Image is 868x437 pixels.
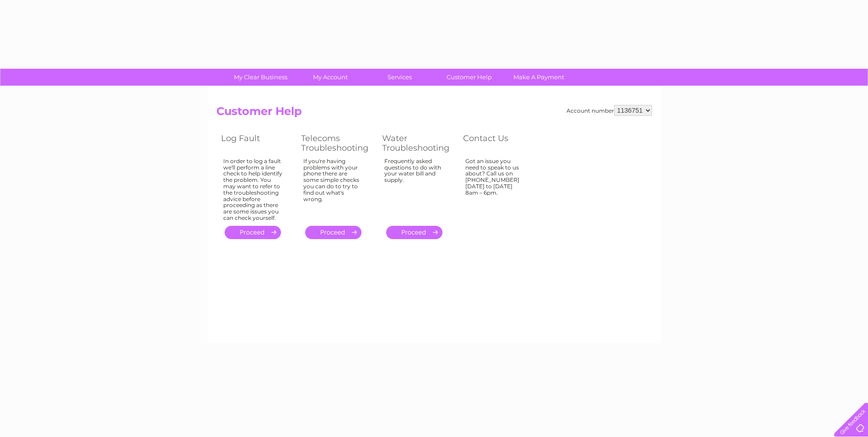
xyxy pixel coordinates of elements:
[501,69,577,86] a: Make A Payment
[362,69,437,86] a: Services
[225,226,281,239] a: .
[431,69,507,86] a: Customer Help
[303,158,364,218] div: If you're having problems with your phone there are some simple checks you can do to try to find ...
[377,131,458,155] th: Water Troubleshooting
[216,131,297,155] th: Log Fault
[223,69,298,86] a: My Clear Business
[458,131,539,155] th: Contact Us
[386,226,442,239] a: .
[297,131,377,155] th: Telecoms Troubleshooting
[465,158,525,218] div: Got an issue you need to speak to us about? Call us on [PHONE_NUMBER] [DATE] to [DATE] 8am – 6pm.
[566,105,652,116] div: Account number
[384,158,445,218] div: Frequently asked questions to do with your water bill and supply.
[223,158,283,221] div: In order to log a fault we'll perform a line check to help identify the problem. You may want to ...
[305,226,361,239] a: .
[292,69,368,86] a: My Account
[216,105,652,122] h2: Customer Help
